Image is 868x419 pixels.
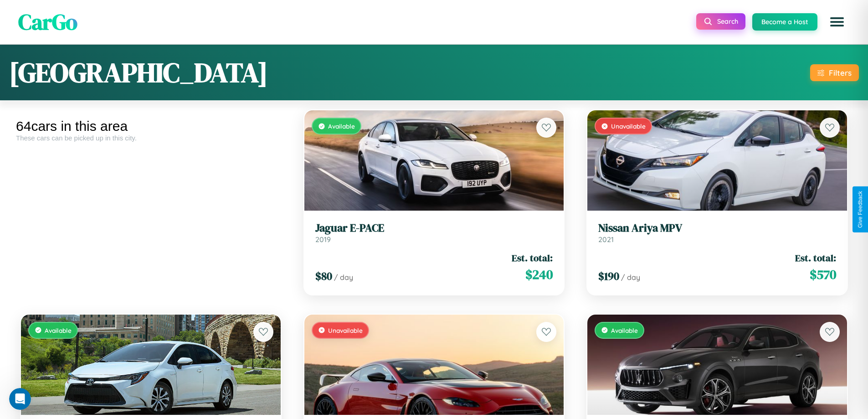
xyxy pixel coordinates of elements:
span: $ 190 [598,269,619,284]
span: Available [611,326,638,334]
span: Search [717,17,738,26]
span: 2019 [315,235,331,244]
h3: Jaguar E-PACE [315,222,553,235]
button: Become a Host [752,13,817,31]
span: Unavailable [328,326,363,334]
h3: Nissan Ariya MPV [598,222,836,235]
button: Open menu [824,9,850,35]
span: Est. total: [512,251,553,264]
div: Give Feedback [857,191,863,228]
span: Unavailable [611,122,646,130]
button: Search [696,13,745,30]
span: $ 570 [810,265,836,284]
div: 64 cars in this area [16,119,286,134]
span: $ 240 [525,265,553,284]
span: $ 80 [315,269,332,284]
span: Available [328,122,355,130]
div: Filters [829,68,852,78]
a: Jaguar E-PACE2019 [315,222,553,244]
span: Available [45,326,72,334]
div: These cars can be picked up in this city. [16,134,286,142]
button: Filters [810,64,859,81]
iframe: Intercom live chat [9,388,31,410]
a: Nissan Ariya MPV2021 [598,222,836,244]
span: Est. total: [795,251,836,264]
span: CarGo [18,7,77,37]
h1: [GEOGRAPHIC_DATA] [9,54,268,91]
span: / day [334,273,353,282]
span: / day [621,273,640,282]
span: 2021 [598,235,614,244]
